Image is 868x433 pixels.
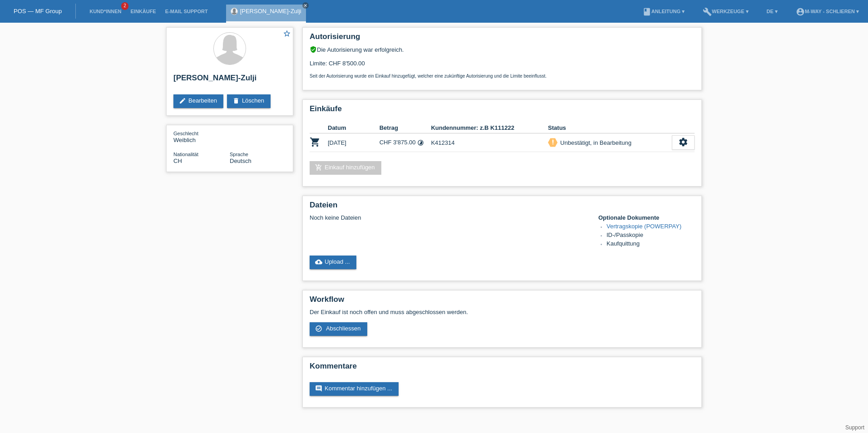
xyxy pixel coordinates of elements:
[638,9,689,14] a: bookAnleitung ▾
[173,130,230,143] div: Weiblich
[310,295,695,309] h2: Workflow
[310,201,695,214] h2: Dateien
[548,123,672,133] th: Status
[326,325,361,332] span: Abschliessen
[796,7,805,16] i: account_circle
[845,424,864,431] a: Support
[417,139,424,146] i: Fixe Raten (24 Raten)
[310,46,695,53] div: Die Autorisierung war erfolgreich.
[126,9,160,14] a: Einkäufe
[607,240,695,249] li: Kaufquittung
[230,157,252,164] span: Deutsch
[310,137,321,148] i: POSP00028403
[315,325,322,332] i: check_circle_outline
[310,32,695,46] h2: Autorisierung
[230,152,248,157] span: Sprache
[161,9,212,14] a: E-Mail Support
[607,231,695,240] li: ID-/Passkopie
[315,258,322,266] i: cloud_upload
[310,46,317,53] i: verified_user
[302,2,309,9] a: close
[173,152,198,157] span: Nationalität
[310,74,695,79] p: Seit der Autorisierung wurde ein Einkauf hinzugefügt, welcher eine zukünftige Autorisierung und d...
[310,256,356,269] a: cloud_uploadUpload ...
[431,133,548,152] td: K412314
[179,97,186,104] i: edit
[310,161,381,175] a: add_shopping_cartEinkauf hinzufügen
[240,8,301,15] a: [PERSON_NAME]-Zulji
[315,164,322,171] i: add_shopping_cart
[232,97,240,104] i: delete
[173,74,286,87] h2: [PERSON_NAME]-Zulji
[173,94,223,108] a: editBearbeiten
[310,362,695,375] h2: Kommentare
[698,9,753,14] a: buildWerkzeuge ▾
[310,322,367,336] a: check_circle_outline Abschliessen
[310,214,587,221] div: Noch keine Dateien
[173,157,182,164] span: Schweiz
[315,385,322,392] i: comment
[550,139,556,145] i: priority_high
[678,137,688,147] i: settings
[227,94,271,108] a: deleteLöschen
[283,30,291,39] a: star_border
[328,123,380,133] th: Datum
[310,382,399,396] a: commentKommentar hinzufügen ...
[328,133,380,152] td: [DATE]
[557,138,631,148] div: Unbestätigt, in Bearbeitung
[762,9,782,14] a: DE ▾
[14,8,62,15] a: POS — MF Group
[283,30,291,38] i: star_border
[431,123,548,133] th: Kundennummer: z.B K111222
[380,123,431,133] th: Betrag
[121,2,128,10] span: 2
[173,131,198,136] span: Geschlecht
[791,9,863,14] a: account_circlem-way - Schlieren ▾
[310,309,695,315] p: Der Einkauf ist noch offen und muss abgeschlossen werden.
[310,53,695,79] div: Limite: CHF 8'500.00
[642,7,651,16] i: book
[598,214,695,221] h4: Optionale Dokumente
[85,9,126,14] a: Kund*innen
[303,3,308,8] i: close
[607,223,681,230] a: Vertragskopie (POWERPAY)
[703,7,712,16] i: build
[310,104,695,118] h2: Einkäufe
[380,133,431,152] td: CHF 3'875.00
